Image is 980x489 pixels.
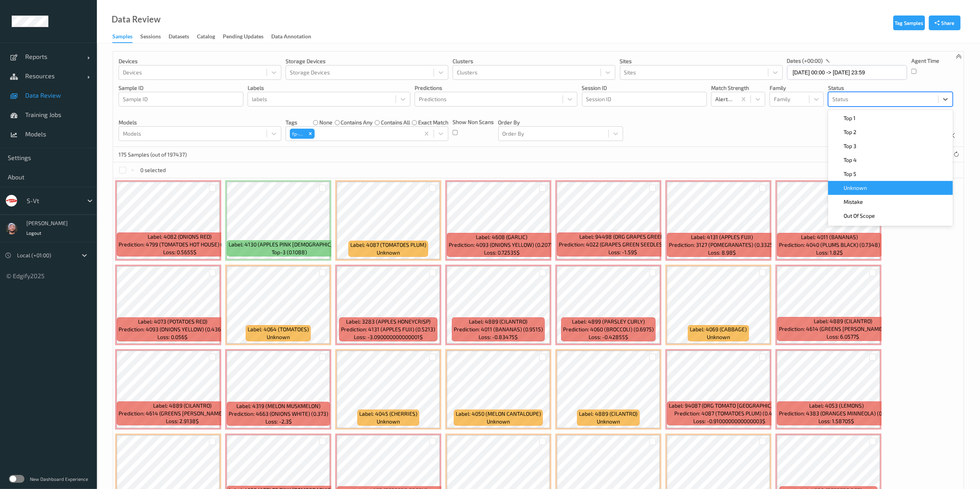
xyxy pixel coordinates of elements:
[119,57,281,65] p: Devices
[454,325,543,333] span: Prediction: 4011 (BANANAS) (0.9515)
[229,241,350,248] span: Label: 4130 (APPLES PINK [DEMOGRAPHIC_DATA])
[140,31,169,42] a: Sessions
[819,417,854,425] span: Loss: 1.58705$
[827,333,859,341] span: Loss: 6.0577$
[319,119,332,126] label: none
[498,119,623,126] p: Order By
[487,418,510,425] span: unknown
[597,418,620,425] span: unknown
[223,33,264,42] div: Pending Updates
[166,417,199,425] span: Loss: 2.9138$
[286,57,448,65] p: Storage Devices
[248,325,309,333] span: Label: 4064 (TOMATOES)
[711,84,765,92] p: Match Strength
[157,333,188,341] span: Loss: 0.056$
[271,31,319,42] a: Data Annotation
[479,333,518,341] span: Loss: -0.83475$
[609,248,637,256] span: Loss: -1.59$
[844,198,863,206] span: Mistake
[381,119,410,126] label: contains all
[223,31,271,42] a: Pending Updates
[418,119,448,126] label: exact match
[119,410,246,417] span: Prediction: 4614 (GREENS [PERSON_NAME]) (0.7213)
[415,84,577,92] p: Predictions
[377,249,400,257] span: unknown
[453,118,494,126] p: Show Non Scans
[153,402,212,410] span: Label: 4889 (CILANTRO)
[620,57,783,65] p: Sites
[814,317,872,325] span: Label: 4889 (CILANTRO)
[272,248,307,256] span: top-3 (0.1088)
[707,333,730,341] span: unknown
[801,233,858,241] span: Label: 4011 (BANANAS)
[770,84,824,92] p: Family
[690,325,747,333] span: Label: 4069 (CABBAGE)
[582,84,707,92] p: Session ID
[559,241,687,248] span: Prediction: 4022 (GRAPES GREEN SEEDLESS) (0.7114)
[691,233,753,241] span: Label: 4131 (APPLES FUJI)
[787,57,823,65] p: dates (+00:00)
[844,142,856,150] span: Top 3
[197,31,223,42] a: Catalog
[377,418,400,425] span: unknown
[563,325,654,333] span: Prediction: 4060 (BROCCOLI) (0.6975)
[140,33,161,42] div: Sessions
[119,241,241,248] span: Prediction: 4799 (TOMATOES HOT HOUSE) (0.4109)
[248,84,410,92] p: labels
[197,33,215,42] div: Catalog
[236,402,320,410] span: Label: 4319 (MELON MUSKMELON)
[453,57,615,65] p: Clusters
[779,241,880,249] span: Prediction: 4040 (PLUMS BLACK) (0.7348)
[828,84,953,92] p: Status
[112,33,133,43] div: Samples
[580,233,667,241] span: Label: 94498 (ORG GRAPES GREEN)
[169,31,197,42] a: Datasets
[844,212,875,220] span: Out Of Scope
[844,184,867,192] span: Unknown
[708,249,736,257] span: Loss: 8.98$
[844,170,856,178] span: Top 5
[290,129,306,139] div: fp-wa
[893,15,925,30] button: Tag Samples
[119,325,226,333] span: Prediction: 4093 (ONIONS YELLOW) (0.4368)
[112,15,160,23] div: Data Review
[844,128,856,136] span: Top 2
[265,418,292,425] span: Loss: -2.3$
[350,241,426,249] span: Label: 4087 (TOMATOES PLUM)
[148,233,212,241] span: Label: 4082 (ONIONS RED)
[169,33,189,42] div: Datasets
[572,318,645,325] span: Label: 4899 (PARSLEY CURLY)
[138,318,207,325] span: Label: 4073 (POTATOES RED)
[229,410,328,418] span: Prediction: 4663 (ONIONS WHITE) (0.373)
[675,410,784,417] span: Prediction: 4087 (TOMATOES PLUM) (0.4426)
[119,151,187,158] p: 175 Samples (out of 197437)
[669,241,775,249] span: Prediction: 3127 (POMEGRANATES) (0.3325)
[579,410,638,418] span: Label: 4889 (CILANTRO)
[816,249,843,257] span: Loss: 1.82$
[119,119,281,126] p: Models
[484,249,520,257] span: Loss: 0.72535$
[267,333,290,341] span: unknown
[779,410,894,417] span: Prediction: 4383 (ORANGES MINNEOLA) (0.477)
[476,233,527,241] span: Label: 4608 (GARLIC)
[693,417,765,425] span: Loss: -0.9100000000000003$
[844,114,856,122] span: Top 1
[341,325,436,333] span: Prediction: 4131 (APPLES FUJI) (0.5213)
[779,325,907,333] span: Prediction: 4614 (GREENS [PERSON_NAME]) (0.9579)
[809,402,864,410] span: Label: 4053 (LEMONS)
[271,33,311,42] div: Data Annotation
[341,119,372,126] label: contains any
[359,410,417,418] span: Label: 4045 (CHERRIES)
[141,166,166,174] p: 0 selected
[911,57,939,65] p: Agent Time
[449,241,555,249] span: Prediction: 4093 (ONIONS YELLOW) (0.2071)
[669,402,790,410] span: Label: 94087 (ORG TOMATO [GEOGRAPHIC_DATA])
[112,31,140,43] a: Samples
[286,119,297,126] p: Tags
[119,84,243,92] p: Sample ID
[844,156,857,164] span: Top 4
[306,129,315,139] div: Remove fp-wa
[354,333,423,341] span: Loss: -3.090000000000001$
[163,248,196,256] span: Loss: 0.5655$
[469,318,528,325] span: Label: 4889 (CILANTRO)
